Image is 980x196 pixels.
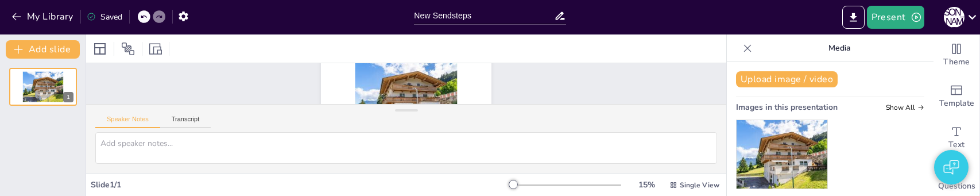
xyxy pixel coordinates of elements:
input: Insert title [414,7,554,24]
div: Add ready made slides [933,76,979,117]
span: Template [939,97,974,110]
span: Single View [680,180,719,190]
div: 1 [9,68,77,106]
button: My Library [9,7,78,26]
div: Resize presentation [147,40,164,58]
span: Show all [886,103,924,112]
button: Transcript [160,116,211,128]
button: Export to PowerPoint [842,6,865,29]
div: 15 % [633,179,660,190]
div: Slide 1 / 1 [91,179,511,190]
div: Add text boxes [933,117,979,159]
button: Add slide [6,40,80,59]
div: Saved [87,11,122,22]
span: Text [948,139,964,151]
img: 8bbd4760-e502-4b9f-ba29-e4f7c7be39cf.jpeg [737,120,827,189]
button: Speaker Notes [95,116,160,128]
span: Theme [943,56,970,68]
p: Media [757,34,922,62]
div: Layout [91,40,109,58]
span: Position [121,42,135,56]
span: Images in this presentation [736,102,838,113]
div: 1 [63,92,73,102]
button: Upload image / video [736,71,838,87]
div: Change the overall theme [933,34,979,76]
button: [PERSON_NAME] [944,6,964,29]
div: [PERSON_NAME] [944,7,964,28]
button: Present [867,6,924,29]
span: Questions [938,180,975,193]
